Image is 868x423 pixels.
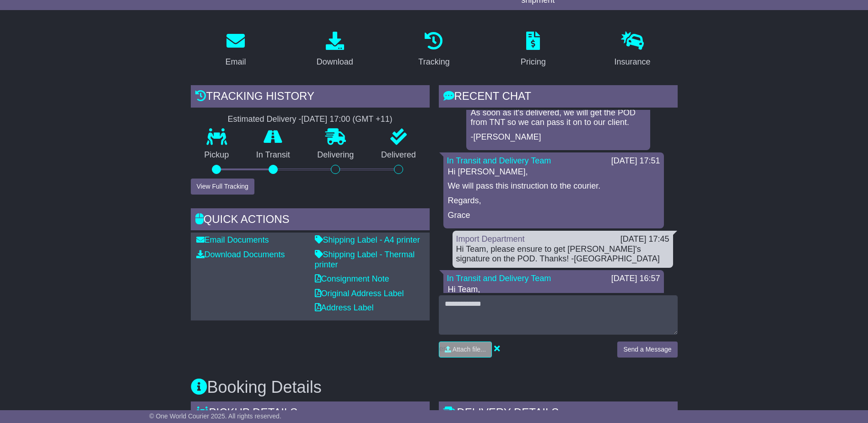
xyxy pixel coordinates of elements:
[311,28,359,71] a: Download
[219,28,252,71] a: Email
[448,285,659,295] p: Hi Team,
[412,28,455,71] a: Tracking
[448,211,659,221] p: Grace
[191,179,254,195] button: View Full Tracking
[448,196,659,206] p: Regards,
[315,289,404,298] a: Original Address Label
[448,181,659,191] p: We will pass this instruction to the courier.
[315,235,420,244] a: Shipping Label - A4 printer
[302,114,393,125] div: [DATE] 17:00 (GMT +11)
[456,244,669,264] div: Hi Team, please ensure to get [PERSON_NAME]'s signature on the POD. Thanks! -[GEOGRAPHIC_DATA]
[439,85,678,110] div: RECENT CHAT
[191,208,430,233] div: Quick Actions
[191,150,243,160] p: Pickup
[617,342,677,358] button: Send a Message
[611,274,660,284] div: [DATE] 16:57
[315,250,415,269] a: Shipping Label - Thermal printer
[196,235,269,244] a: Email Documents
[225,56,246,68] div: Email
[456,234,525,244] a: Import Department
[515,28,552,71] a: Pricing
[315,303,374,312] a: Address Label
[191,378,678,396] h3: Booking Details
[447,156,551,165] a: In Transit and Delivery Team
[367,150,430,160] p: Delivered
[315,274,389,283] a: Consignment Note
[317,56,353,68] div: Download
[243,150,304,160] p: In Transit
[418,56,449,68] div: Tracking
[191,85,430,110] div: Tracking history
[609,28,657,71] a: Insurance
[611,156,660,166] div: [DATE] 17:51
[615,56,651,68] div: Insurance
[196,250,285,259] a: Download Documents
[521,56,546,68] div: Pricing
[471,132,646,142] p: -[PERSON_NAME]
[304,150,368,160] p: Delivering
[471,108,646,128] p: As soon as it's delivered, we will get the POD from TNT so we can pass it on to our client.
[620,234,669,244] div: [DATE] 17:45
[149,412,281,420] span: © One World Courier 2025. All rights reserved.
[191,114,430,125] div: Estimated Delivery -
[447,274,551,283] a: In Transit and Delivery Team
[448,167,659,177] p: Hi [PERSON_NAME],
